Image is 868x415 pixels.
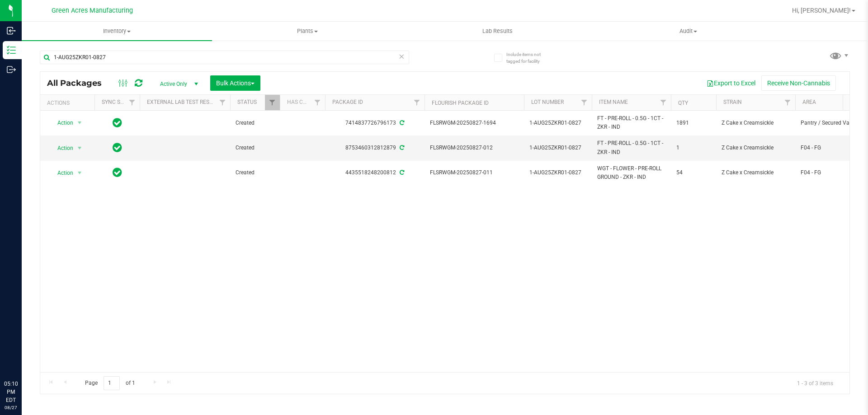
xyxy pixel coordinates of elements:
a: Strain [723,99,742,105]
a: Area [802,99,816,105]
a: Filter [410,95,425,110]
span: Lab Results [470,27,525,35]
span: FT - PRE-ROLL - 0.5G - 1CT - ZKR - IND [597,114,665,131]
button: Receive Non-Cannabis [761,75,836,91]
span: select [74,167,85,179]
th: Has COA [280,95,325,111]
span: Created [236,119,274,127]
span: Plants [212,27,402,35]
a: Plants [212,22,402,41]
span: 54 [676,168,711,177]
button: Bulk Actions [210,75,260,91]
p: 05:10 PM EDT [4,380,18,404]
span: Z Cake x Creamsickle [722,119,790,127]
span: Audit [594,27,783,35]
a: Filter [577,95,592,110]
a: Qty [678,100,688,106]
span: Created [236,144,274,152]
a: Filter [310,95,325,110]
span: 1 [676,144,711,152]
span: In Sync [113,166,122,179]
span: In Sync [113,141,122,154]
button: Export to Excel [701,75,761,91]
div: 7414837726796173 [324,119,426,127]
a: Sync Status [102,99,137,105]
inline-svg: Inbound [7,26,16,35]
span: In Sync [113,117,122,129]
a: Item Name [599,99,628,105]
a: Audit [593,22,783,41]
div: 8753460312812879 [324,144,426,152]
span: FLSRWGM-20250827-011 [430,168,519,177]
a: Package ID [332,99,363,105]
span: F04 - FG [801,144,858,152]
span: Inventory [22,27,212,35]
iframe: Resource center [9,343,36,370]
span: Bulk Actions [216,79,255,87]
span: Sync from Compliance System [398,169,404,176]
span: 1-AUG25ZKR01-0827 [529,168,586,177]
input: 1 [104,376,120,390]
span: Include items not tagged for facility [506,51,552,65]
a: Filter [780,95,795,110]
span: Green Acres Manufacturing [52,7,133,14]
p: 08/27 [4,404,18,411]
div: Actions [47,100,91,106]
inline-svg: Inventory [7,46,16,55]
span: Sync from Compliance System [398,120,404,126]
span: 1-AUG25ZKR01-0827 [529,119,586,127]
span: Sync from Compliance System [398,145,404,151]
span: 1 - 3 of 3 items [790,376,840,390]
span: 1891 [676,119,711,127]
span: Action [49,142,74,154]
span: Z Cake x Creamsickle [722,168,790,177]
a: External Lab Test Result [147,99,218,105]
span: Action [49,167,74,179]
span: FLSRWGM-20250827-1694 [430,119,519,127]
input: Search Package ID, Item Name, SKU, Lot or Part Number... [40,51,409,64]
span: Action [49,117,74,129]
span: Hi, [PERSON_NAME]! [792,7,851,14]
a: Filter [215,95,230,110]
a: Status [237,99,257,105]
span: F04 - FG [801,168,858,177]
span: select [74,142,85,154]
span: All Packages [47,78,111,88]
a: Filter [125,95,140,110]
span: WGT - FLOWER - PRE-ROLL GROUND - ZKR - IND [597,164,665,182]
inline-svg: Outbound [7,65,16,74]
span: Clear [398,51,405,62]
span: Z Cake x Creamsickle [722,144,790,152]
span: select [74,117,85,129]
a: Lab Results [402,22,593,41]
span: Pantry / Secured Vault [801,119,858,127]
span: Created [236,168,274,177]
a: Flourish Package ID [432,100,489,106]
span: FT - PRE-ROLL - 0.5G - 1CT - ZKR - IND [597,139,665,156]
a: Inventory [22,22,212,41]
div: 4435518248200812 [324,168,426,177]
span: Page of 1 [77,376,142,390]
a: Lot Number [531,99,564,105]
a: Filter [656,95,671,110]
span: 1-AUG25ZKR01-0827 [529,144,586,152]
span: FLSRWGM-20250827-012 [430,144,519,152]
a: Filter [265,95,280,110]
iframe: Resource center unread badge [27,341,38,352]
